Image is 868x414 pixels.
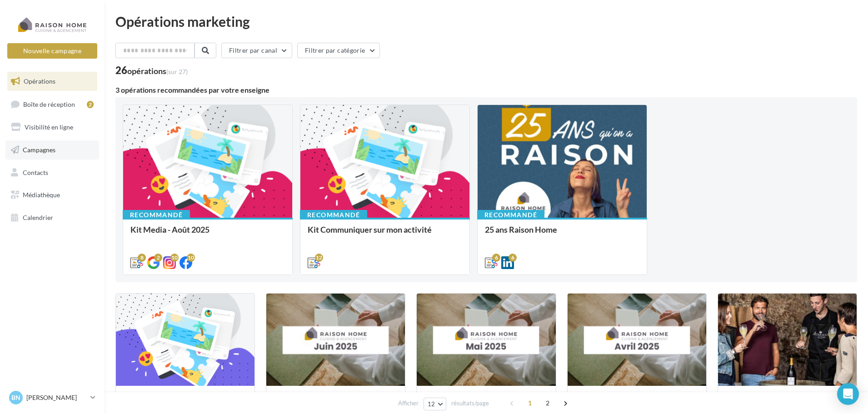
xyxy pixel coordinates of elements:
[398,399,419,408] span: Afficher
[138,254,146,262] div: 8
[5,208,99,227] a: Calendrier
[297,43,380,58] button: Filtrer par catégorie
[300,210,367,220] div: Recommandé
[11,393,20,402] span: Bn
[23,168,48,176] span: Contacts
[115,15,857,28] div: Opérations marketing
[23,100,75,108] span: Boîte de réception
[523,396,537,410] span: 1
[115,86,857,94] div: 3 opérations recommandées par votre enseigne
[221,43,292,58] button: Filtrer par canal
[26,393,87,402] p: [PERSON_NAME]
[166,68,188,75] span: (sur 27)
[154,254,162,262] div: 2
[837,383,859,405] div: Open Intercom Messenger
[87,101,94,108] div: 2
[5,140,99,160] a: Campagnes
[428,400,435,408] span: 12
[485,224,557,234] span: 25 ans Raison Home
[540,396,555,410] span: 2
[5,118,99,137] a: Visibilité en ligne
[23,146,55,154] span: Campagnes
[451,399,489,408] span: résultats/page
[24,77,55,85] span: Opérations
[23,214,53,221] span: Calendrier
[308,224,432,234] span: Kit Communiquer sur mon activité
[7,389,97,406] a: Bn [PERSON_NAME]
[7,43,97,59] button: Nouvelle campagne
[170,254,179,262] div: 10
[477,210,544,220] div: Recommandé
[123,210,190,220] div: Recommandé
[25,123,73,131] span: Visibilité en ligne
[509,254,517,262] div: 6
[115,65,188,75] div: 26
[23,191,60,199] span: Médiathèque
[130,224,210,234] span: Kit Media - Août 2025
[492,254,500,262] div: 6
[5,163,99,182] a: Contacts
[127,67,188,75] div: opérations
[5,185,99,205] a: Médiathèque
[315,254,323,262] div: 12
[187,254,195,262] div: 10
[5,72,99,91] a: Opérations
[424,398,447,410] button: 12
[5,95,99,114] a: Boîte de réception2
